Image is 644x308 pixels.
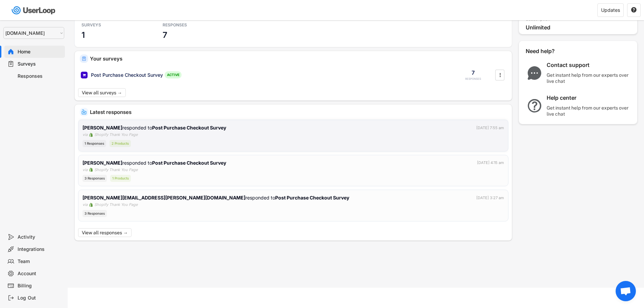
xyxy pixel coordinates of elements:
div: 1 Responses [82,140,106,147]
img: IncomingMajor.svg [81,110,87,115]
div: Team [18,258,62,265]
div: responded to [82,124,228,131]
div: Post Purchase Checkout Survey [91,72,163,78]
div: ACTIVE [165,71,182,78]
div: Account [18,270,62,277]
div: 2 Products [110,140,131,147]
div: [DATE] 7:55 am [476,125,504,131]
div: Responses [18,73,62,79]
img: userloop-logo-01.svg [10,3,58,17]
img: 1156660_ecommerce_logo_shopify_icon%20%281%29.png [89,133,93,137]
div: RESPONSES [465,77,481,81]
div: Shopify Thank You Page [94,202,138,208]
div: via [82,202,88,208]
div: [DATE] 4:15 am [477,160,504,166]
div: Contact support [547,62,631,69]
div: Surveys [18,61,62,67]
div: Activity [18,234,62,240]
button: View all surveys → [78,88,126,97]
div: Help center [547,94,631,101]
div: Billing [18,283,62,289]
div: [DATE] 3:27 am [476,195,504,201]
img: ChatMajor.svg [526,66,543,80]
div: Shopify Thank You Page [94,167,138,173]
button:  [497,70,503,80]
img: 1156660_ecommerce_logo_shopify_icon%20%281%29.png [89,168,93,172]
img: QuestionMarkInverseMajor.svg [526,99,543,113]
div: 3 Responses [82,210,107,217]
div: Updates [601,8,620,13]
text:  [499,71,501,78]
div: responded to [82,194,349,201]
div: Get instant help from our experts over live chat [547,105,631,117]
div: Home [18,49,62,55]
strong: [PERSON_NAME] [82,125,122,131]
div: 7 [472,69,475,76]
div: Integrations [18,246,62,253]
div: Get instant help from our experts over live chat [547,72,631,84]
div: 1 Products [110,175,131,182]
strong: [PERSON_NAME][EMAIL_ADDRESS][PERSON_NAME][DOMAIN_NAME] [82,195,245,200]
div: via [82,132,88,138]
strong: Post Purchase Checkout Survey [152,160,226,166]
div: RESPONSES [163,22,223,28]
h3: 1 [81,30,85,40]
div: Unlimited [526,24,634,31]
div: Your surveys [90,56,507,61]
strong: Post Purchase Checkout Survey [275,195,349,200]
h3: 7 [163,30,167,40]
div: SURVEYS [81,22,142,28]
div: via [82,167,88,173]
strong: Post Purchase Checkout Survey [152,125,226,131]
div: 3 Responses [82,175,107,182]
div: Shopify Thank You Page [94,132,138,138]
strong: [PERSON_NAME] [82,160,122,166]
a: Open chat [616,281,636,301]
text:  [631,7,637,13]
div: Need help? [526,48,573,55]
div: responded to [82,159,228,166]
button:  [631,7,637,13]
div: Latest responses [90,110,507,115]
div: Log Out [18,295,62,301]
img: 1156660_ecommerce_logo_shopify_icon%20%281%29.png [89,203,93,207]
button: View all responses → [78,228,132,237]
